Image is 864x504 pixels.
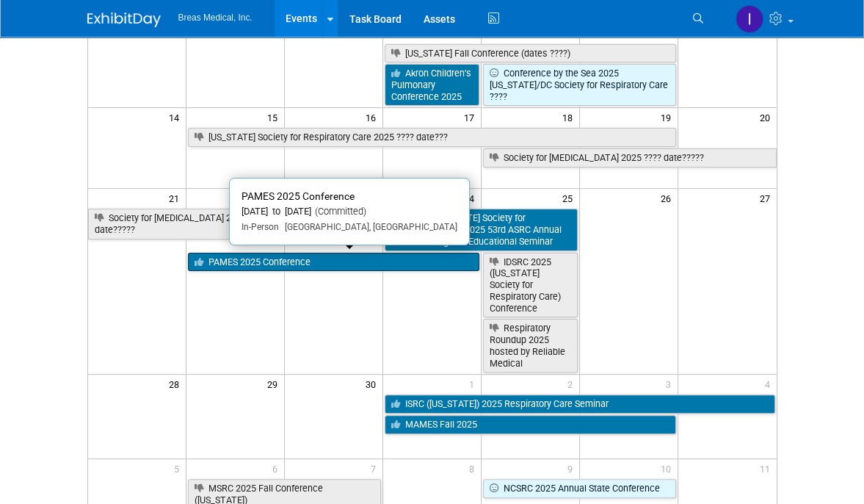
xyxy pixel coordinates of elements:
span: Breas Medical, Inc. [178,12,253,23]
a: MAMES Fall 2025 [385,415,676,434]
span: 15 [266,108,284,126]
span: 27 [758,189,777,207]
a: Akron Children’s Pulmonary Conference 2025 [385,64,479,106]
span: [GEOGRAPHIC_DATA], [GEOGRAPHIC_DATA] [279,222,457,232]
span: In-Person [242,222,279,232]
span: 16 [364,108,382,126]
a: Society for [MEDICAL_DATA] 2025 ???? date????? [88,209,283,239]
a: Conference by the Sea 2025 [US_STATE]/DC Society for Respiratory Care ???? [483,64,676,106]
span: 28 [167,375,186,393]
div: [DATE] to [DATE] [242,206,457,218]
span: PAMES 2025 Conference [242,190,355,202]
a: IDSRC 2025 ([US_STATE] Society for Respiratory Care) Conference [483,253,578,318]
a: [US_STATE] Fall Conference (dates ????) [385,44,676,63]
span: 25 [561,189,579,207]
a: ASRC ([US_STATE] Society for Respiratory Care) 2025 53rd ASRC Annual State Meeting and Educationa... [385,209,578,251]
span: 14 [167,108,186,126]
span: 30 [364,375,382,393]
span: 17 [462,108,481,126]
span: 3 [664,375,678,393]
span: (Committed) [311,206,366,217]
span: 1 [468,375,481,393]
span: 24 [462,189,481,207]
span: 10 [659,459,678,478]
span: 18 [561,108,579,126]
span: 4 [763,375,777,393]
a: PAMES 2025 Conference [188,253,479,272]
a: Society for [MEDICAL_DATA] 2025 ???? date????? [483,148,777,168]
span: 6 [271,459,284,478]
img: ExhibitDay [87,12,161,27]
img: Inga Dolezar [736,5,763,33]
span: 2 [566,375,579,393]
span: 20 [758,108,777,126]
span: 11 [758,459,777,478]
span: 7 [369,459,382,478]
span: 26 [659,189,678,207]
span: 8 [468,459,481,478]
span: 19 [659,108,678,126]
span: 29 [266,375,284,393]
span: 5 [173,459,186,478]
a: [US_STATE] Society for Respiratory Care 2025 ???? date??? [188,128,676,147]
a: ISRC ([US_STATE]) 2025 Respiratory Care Seminar [385,395,775,414]
a: Respiratory Roundup 2025 hosted by Reliable Medical [483,319,578,372]
span: 21 [167,189,186,207]
a: NCSRC 2025 Annual State Conference [483,479,676,498]
span: 9 [566,459,579,478]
